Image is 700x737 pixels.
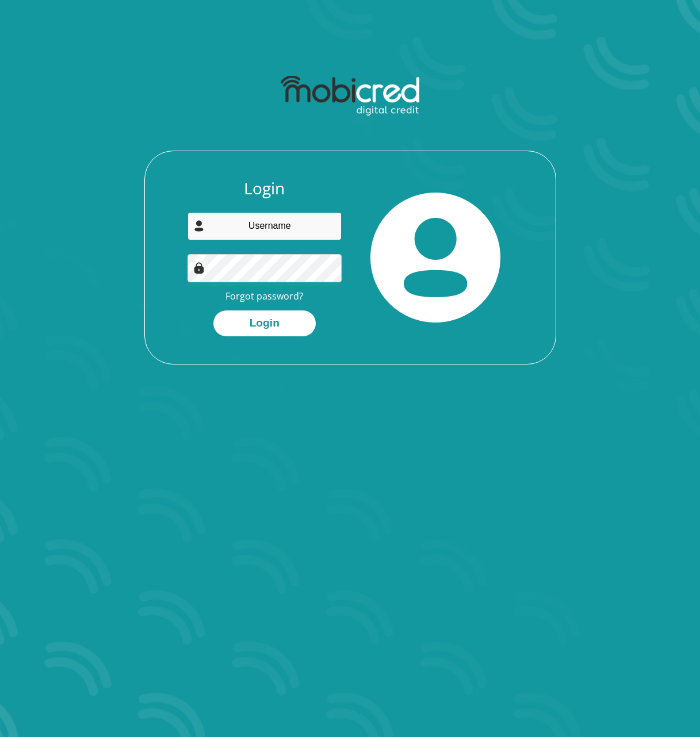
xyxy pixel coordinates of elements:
input: Username [188,212,342,240]
img: mobicred logo [281,76,419,116]
a: Forgot password? [225,290,303,302]
button: Login [213,310,316,336]
img: Image [193,262,205,274]
h3: Login [188,179,342,198]
img: user-icon image [193,220,205,232]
